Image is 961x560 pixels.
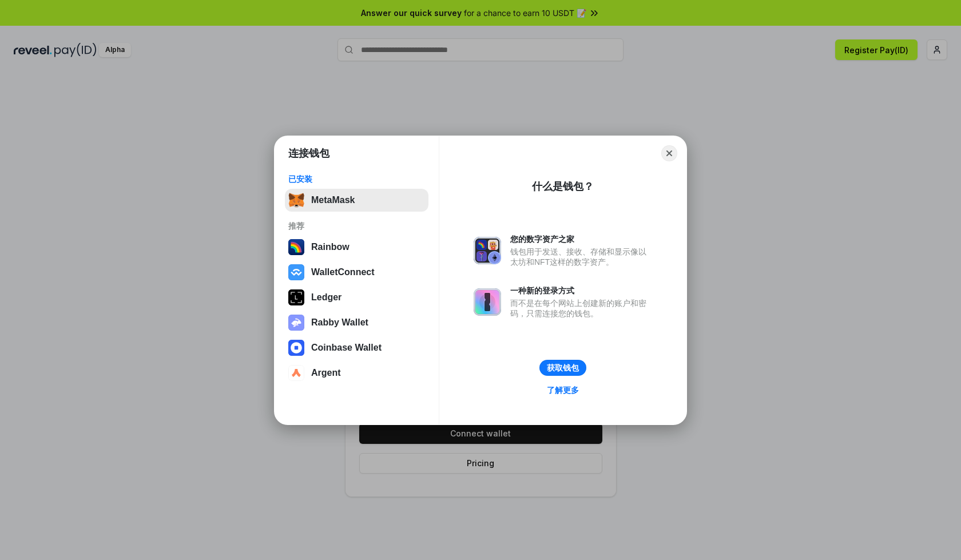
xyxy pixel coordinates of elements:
[288,146,329,160] h1: 连接钱包
[311,267,375,277] div: WalletConnect
[532,180,594,193] div: 什么是钱包？
[288,289,304,305] img: svg+xml,%3Csvg%20xmlns%3D%22http%3A%2F%2Fwww.w3.org%2F2000%2Fsvg%22%20width%3D%2228%22%20height%3...
[285,286,428,309] button: Ledger
[288,221,425,231] div: 推荐
[285,311,428,334] button: Rabby Wallet
[661,145,677,161] button: Close
[540,383,586,398] a: 了解更多
[474,237,501,264] img: svg+xml,%3Csvg%20xmlns%3D%22http%3A%2F%2Fwww.w3.org%2F2000%2Fsvg%22%20fill%3D%22none%22%20viewBox...
[288,365,304,381] img: svg+xml,%3Csvg%20width%3D%2228%22%20height%3D%2228%22%20viewBox%3D%220%200%2028%2028%22%20fill%3D...
[510,247,652,267] div: 钱包用于发送、接收、存储和显示像以太坊和NFT这样的数字资产。
[510,234,652,244] div: 您的数字资产之家
[311,292,341,303] div: Ledger
[311,368,341,378] div: Argent
[311,343,382,353] div: Coinbase Wallet
[547,385,579,395] div: 了解更多
[311,317,368,328] div: Rabby Wallet
[539,360,586,376] button: 获取钱包
[288,192,304,208] img: svg+xml,%3Csvg%20fill%3D%22none%22%20height%3D%2233%22%20viewBox%3D%220%200%2035%2033%22%20width%...
[285,236,428,259] button: Rainbow
[311,195,355,205] div: MetaMask
[474,288,501,316] img: svg+xml,%3Csvg%20xmlns%3D%22http%3A%2F%2Fwww.w3.org%2F2000%2Fsvg%22%20fill%3D%22none%22%20viewBox...
[285,189,428,212] button: MetaMask
[288,239,304,255] img: svg+xml,%3Csvg%20width%3D%22120%22%20height%3D%22120%22%20viewBox%3D%220%200%20120%20120%22%20fil...
[311,242,350,252] div: Rainbow
[288,340,304,356] img: svg+xml,%3Csvg%20width%3D%2228%22%20height%3D%2228%22%20viewBox%3D%220%200%2028%2028%22%20fill%3D...
[510,298,652,319] div: 而不是在每个网站上创建新的账户和密码，只需连接您的钱包。
[510,285,652,296] div: 一种新的登录方式
[285,336,428,359] button: Coinbase Wallet
[285,261,428,284] button: WalletConnect
[288,174,425,184] div: 已安装
[288,264,304,280] img: svg+xml,%3Csvg%20width%3D%2228%22%20height%3D%2228%22%20viewBox%3D%220%200%2028%2028%22%20fill%3D...
[288,315,304,331] img: svg+xml,%3Csvg%20xmlns%3D%22http%3A%2F%2Fwww.w3.org%2F2000%2Fsvg%22%20fill%3D%22none%22%20viewBox...
[547,363,579,373] div: 获取钱包
[285,362,428,384] button: Argent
